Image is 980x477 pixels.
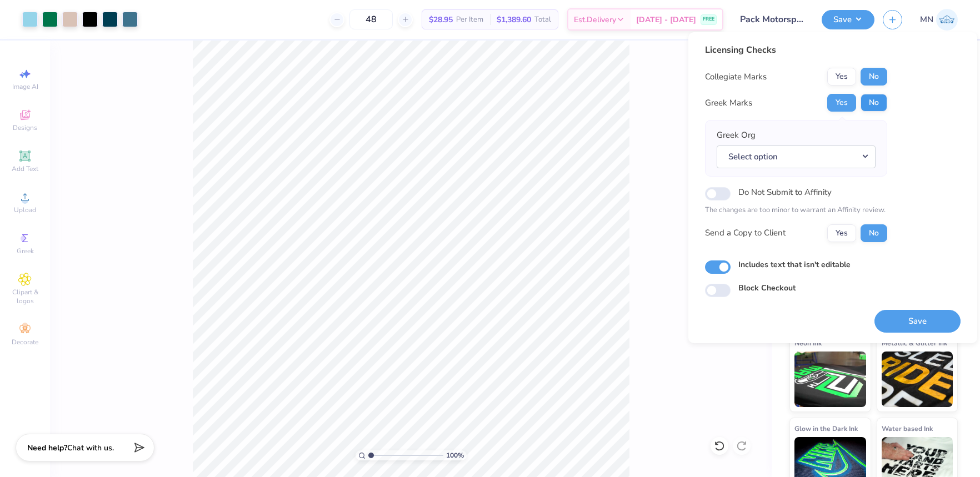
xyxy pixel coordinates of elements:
strong: Need help? [27,443,67,453]
span: MN [920,13,933,26]
button: Save [822,10,874,29]
div: Licensing Checks [705,43,887,57]
img: Neon Ink [794,352,866,407]
span: Water based Ink [882,423,933,434]
button: Select option [717,145,876,168]
span: Add Text [12,164,38,173]
label: Do Not Submit to Affinity [738,185,832,199]
span: Est. Delivery [574,14,616,26]
img: Metallic & Glitter Ink [882,352,953,407]
label: Greek Org [717,129,756,142]
span: $1,389.60 [497,14,531,26]
input: Untitled Design [732,8,813,31]
span: Image AI [12,82,38,91]
button: No [861,68,887,86]
button: No [861,94,887,112]
button: Yes [827,94,856,112]
span: 100 % [446,450,464,460]
span: FREE [703,16,714,23]
button: Yes [827,224,856,242]
span: Chat with us. [67,443,114,453]
button: Yes [827,68,856,86]
img: Mark Navarro [936,9,958,31]
span: Per Item [456,14,483,26]
span: $28.95 [429,14,453,26]
label: Block Checkout [738,282,796,294]
p: The changes are too minor to warrant an Affinity review. [705,205,887,216]
span: Designs [13,123,37,132]
span: Clipart & logos [6,288,44,305]
div: Greek Marks [705,97,752,109]
label: Includes text that isn't editable [738,259,851,270]
span: Upload [14,205,36,214]
a: MN [920,9,958,31]
div: Collegiate Marks [705,71,767,83]
span: Total [534,14,551,26]
input: – – [349,9,393,29]
button: Save [874,310,961,333]
div: Send a Copy to Client [705,227,786,239]
span: Decorate [12,338,38,347]
span: Greek [17,247,34,255]
span: [DATE] - [DATE] [636,14,696,26]
button: No [861,224,887,242]
span: Glow in the Dark Ink [794,423,858,434]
